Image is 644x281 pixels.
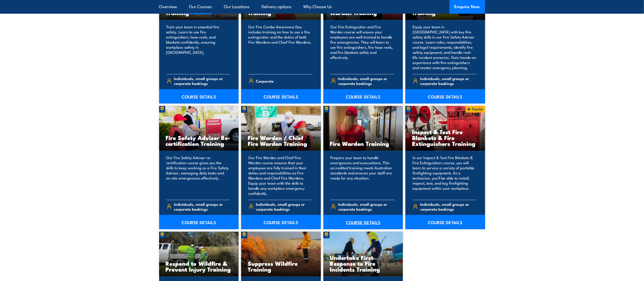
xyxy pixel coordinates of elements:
h3: Inspect & Test Fire Blankets & Fire Extinguishers Training [412,129,478,146]
a: COURSE DETAILS [241,89,321,104]
span: Individuals, small groups or corporate bookings [174,76,230,86]
a: COURSE DETAILS [159,215,239,229]
a: COURSE DETAILS [405,89,485,104]
p: Train your team in essential fire safety. Learn to use fire extinguishers, hose reels, and blanke... [166,24,230,70]
a: COURSE DETAILS [323,89,403,104]
a: COURSE DETAILS [405,215,485,229]
h3: Fire Extinguisher / Fire Warden Training [330,4,396,16]
h3: Fire Safety Adviser Training [412,4,478,16]
h3: Suppress Wildfire Training [248,260,314,272]
span: Individuals, small groups or corporate bookings [420,202,476,211]
p: In our Inspect & Test Fire Blankets & Fire Extinguishers course, you will learn to service a vari... [413,155,476,196]
p: Our Fire Warden and Chief Fire Warden course ensures that your employees are fully trained in the... [248,155,312,196]
span: Individuals, small groups or corporate bookings [420,76,476,86]
span: Individuals, small groups or corporate bookings [174,202,230,211]
h3: Fire Warden Training [330,140,396,146]
p: Equip your team in [GEOGRAPHIC_DATA] with key fire safety skills in our Fire Safety Adviser cours... [413,24,476,70]
p: Our Fire Safety Adviser re-certification course gives you the skills to keep working as a Fire Sa... [166,155,230,196]
h3: Fire Warden / Chief Fire Warden Training [248,135,314,146]
p: Our Fire Combo Awareness Day includes training on how to use a fire extinguisher and the duties o... [248,24,312,70]
span: Individuals, small groups or corporate bookings [338,202,394,211]
p: Prepare your team to handle emergencies and evacuations. This accredited training meets Australia... [331,155,394,196]
span: Individuals, small groups or corporate bookings [256,202,312,211]
p: Our Fire Extinguisher and Fire Warden course will ensure your employees are well-trained to handl... [331,24,394,70]
h3: Fire Safety Adviser Re-certification Training [166,135,232,146]
h3: Fire Extinguisher Training [166,4,232,16]
span: Individuals, small groups or corporate bookings [338,76,394,86]
span: Corporate [256,77,274,85]
h3: Undertake First Response to Fire Incidents Training [330,254,396,272]
a: COURSE DETAILS [241,215,321,229]
h3: Respond to Wildfire & Prevent Injury Training [166,260,232,272]
a: COURSE DETAILS [323,215,403,229]
a: COURSE DETAILS [159,89,239,104]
